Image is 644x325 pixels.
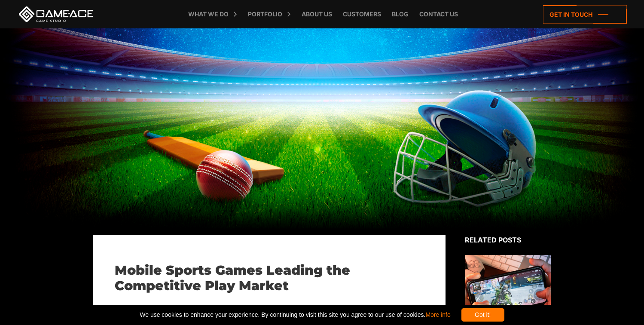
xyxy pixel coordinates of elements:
a: Get in touch [543,5,627,24]
div: Got it! [461,308,504,322]
a: More info [425,311,450,318]
span: We use cookies to enhance your experience. By continuing to visit this site you agree to our use ... [140,308,450,322]
div: Related posts [465,235,551,245]
h1: Mobile Sports Games Leading the Competitive Play Market [115,263,424,294]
